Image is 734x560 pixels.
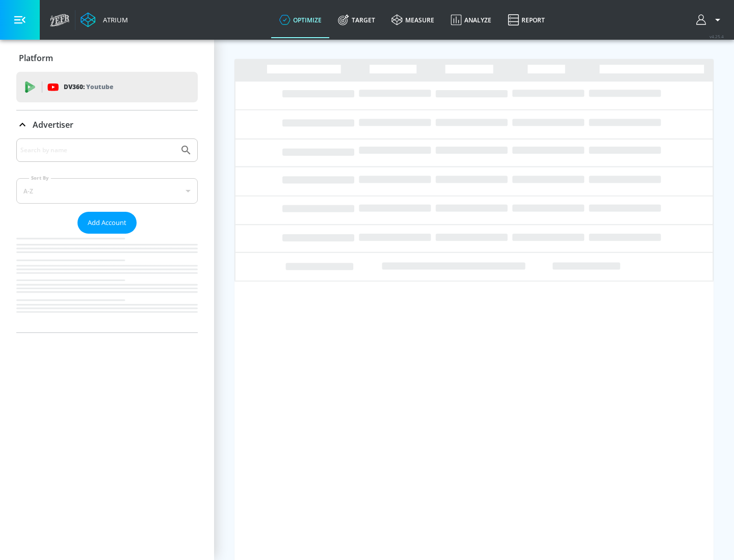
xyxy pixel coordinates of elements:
nav: list of Advertiser [16,234,198,332]
p: Advertiser [33,119,73,130]
p: DV360: [64,81,113,93]
span: v 4.25.4 [710,34,724,39]
input: Search by name [20,144,175,157]
a: Atrium [81,12,128,27]
span: Add Account [88,217,126,229]
p: Youtube [86,81,113,92]
a: optimize [271,2,330,38]
a: measure [383,2,442,38]
div: Atrium [99,15,128,24]
label: Sort By [29,175,51,181]
div: Advertiser [16,110,198,139]
p: Platform [19,52,53,64]
a: Target [330,2,383,38]
div: DV360: Youtube [16,72,198,102]
a: Analyze [442,2,500,38]
div: Advertiser [16,138,198,332]
a: Report [500,2,553,38]
button: Add Account [77,212,137,234]
div: Platform [16,44,198,72]
div: A-Z [16,178,198,204]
